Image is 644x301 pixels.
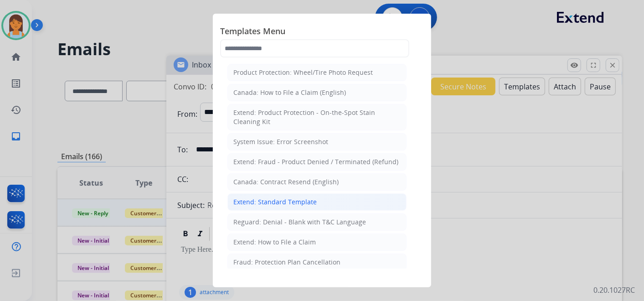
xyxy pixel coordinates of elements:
[233,218,366,227] div: Reguard: Denial - Blank with T&C Language
[233,157,398,166] div: Extend: Fraud - Product Denied / Terminated (Refund)
[233,108,401,126] div: Extend: Product Protection - On-the-Spot Stain Cleaning Kit
[233,137,328,146] div: System Issue: Error Screenshot
[233,197,317,207] div: Extend: Standard Template
[233,258,340,267] div: Fraud: Protection Plan Cancellation
[220,25,424,39] span: Templates Menu
[233,177,339,187] div: Canada: Contract Resend (English)
[233,88,346,97] div: Canada: How to File a Claim (English)
[233,238,316,247] div: Extend: How to File a Claim
[233,68,373,77] div: Product Protection: Wheel/Tire Photo Request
